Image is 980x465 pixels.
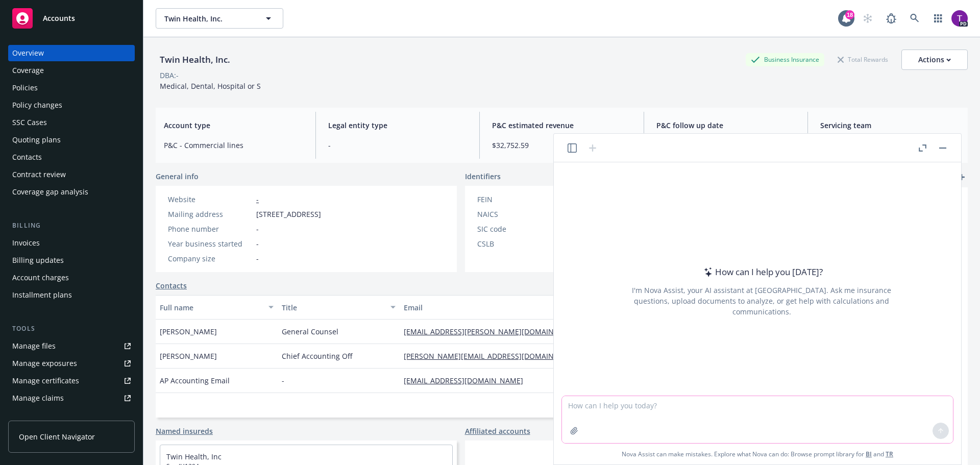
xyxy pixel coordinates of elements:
button: Email [400,295,603,320]
div: Manage claims [12,390,64,406]
a: Account charges [8,270,135,286]
div: Phone number [168,224,252,234]
div: Website [168,194,252,205]
div: Manage certificates [12,373,79,389]
span: P&C follow up date [656,120,796,131]
div: Business Insurance [746,53,824,66]
span: Servicing team [820,120,960,131]
a: Contacts [156,280,187,291]
div: Actions [918,50,951,69]
div: FEIN [477,194,561,205]
div: Tools [8,324,135,334]
span: Legal entity type [328,120,468,131]
span: $32,752.59 [492,140,631,151]
span: Chief Accounting Off [282,351,352,361]
div: Contacts [12,149,42,165]
a: Named insureds [156,426,213,436]
div: Policies [12,80,38,96]
div: Contract review [12,166,66,183]
a: Manage BORs [8,407,135,424]
a: Manage certificates [8,373,135,389]
a: Switch app [928,8,948,29]
div: Billing updates [12,252,64,268]
div: NAICS [477,209,561,219]
a: Manage claims [8,390,135,406]
span: P&C - Commercial lines [164,140,303,151]
a: Billing updates [8,252,135,268]
span: General info [156,171,199,182]
a: [EMAIL_ADDRESS][DOMAIN_NAME] [404,376,531,385]
div: How can I help you [DATE]? [701,265,823,279]
div: Company size [168,253,252,264]
a: BI [866,450,872,458]
a: Report a Bug [881,8,901,29]
div: Account charges [12,270,69,286]
div: CSLB [477,238,561,249]
a: [EMAIL_ADDRESS][PERSON_NAME][DOMAIN_NAME] [404,327,589,336]
a: Contacts [8,149,135,165]
span: Identifiers [465,171,501,182]
a: Coverage gap analysis [8,184,135,200]
a: Quoting plans [8,132,135,148]
a: Search [904,8,925,29]
a: TR [886,450,893,458]
span: Open Client Navigator [19,431,95,442]
span: - [256,253,259,264]
div: Manage exposures [12,355,77,372]
div: Policy changes [12,97,62,113]
span: [PERSON_NAME] [160,326,217,337]
div: Billing [8,221,135,231]
span: Medical, Dental, Hospital or S [160,81,261,91]
div: Quoting plans [12,132,61,148]
div: Year business started [168,238,252,249]
span: - [282,375,284,386]
span: [STREET_ADDRESS] [256,209,321,219]
a: Coverage [8,62,135,79]
span: - [328,140,468,151]
a: Accounts [8,4,135,33]
button: Title [278,295,400,320]
a: Overview [8,45,135,61]
a: Policy changes [8,97,135,113]
a: Manage exposures [8,355,135,372]
div: Manage BORs [12,407,60,424]
span: - [256,224,259,234]
span: Accounts [43,14,75,22]
button: Full name [156,295,278,320]
a: Policies [8,80,135,96]
a: add [955,171,968,183]
div: DBA: - [160,70,179,81]
div: Full name [160,302,262,313]
span: Account type [164,120,303,131]
div: Title [282,302,384,313]
span: [PERSON_NAME] [160,351,217,361]
div: Email [404,302,587,313]
a: Manage files [8,338,135,354]
span: General Counsel [282,326,338,337]
span: Twin Health, Inc. [164,13,253,24]
div: Twin Health, Inc. [156,53,234,66]
span: P&C estimated revenue [492,120,631,131]
a: Invoices [8,235,135,251]
div: SSC Cases [12,114,47,131]
span: AP Accounting Email [160,375,230,386]
div: Invoices [12,235,40,251]
div: I'm Nova Assist, your AI assistant at [GEOGRAPHIC_DATA]. Ask me insurance questions, upload docum... [618,285,905,317]
div: Manage files [12,338,56,354]
div: Coverage [12,62,44,79]
a: [PERSON_NAME][EMAIL_ADDRESS][DOMAIN_NAME] [404,351,589,361]
div: Overview [12,45,44,61]
div: Mailing address [168,209,252,219]
a: SSC Cases [8,114,135,131]
div: Installment plans [12,287,72,303]
a: Start snowing [857,8,878,29]
a: Contract review [8,166,135,183]
span: Nova Assist can make mistakes. Explore what Nova can do: Browse prompt library for and [622,444,893,464]
a: Installment plans [8,287,135,303]
a: Twin Health, Inc [166,452,222,461]
div: Total Rewards [832,53,893,66]
div: SIC code [477,224,561,234]
span: - [256,238,259,249]
button: Actions [901,50,968,70]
